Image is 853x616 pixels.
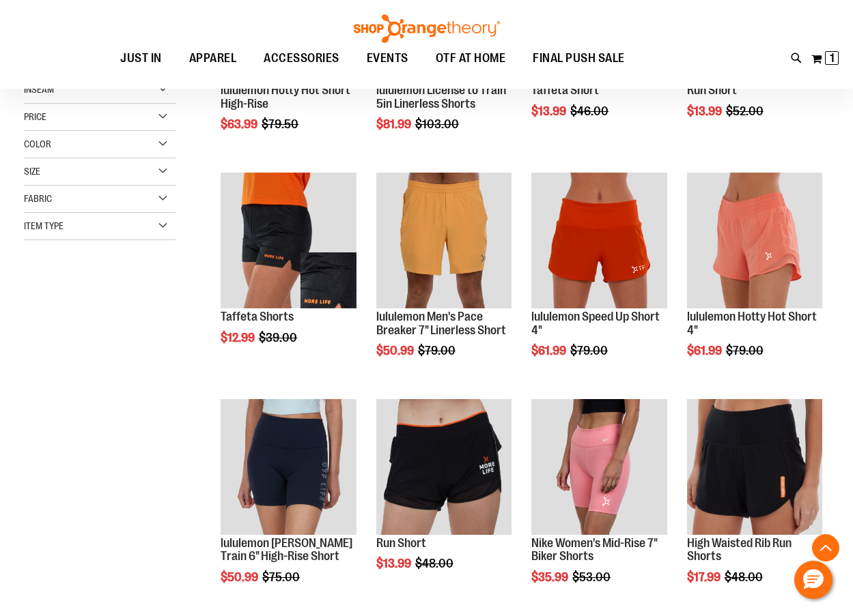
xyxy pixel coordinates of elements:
span: APPAREL [189,43,237,74]
img: Product image for Run Shorts [376,399,512,534]
span: $79.00 [726,344,766,357]
a: Taffeta Short [531,83,599,97]
span: ACCESSORIES [264,43,339,74]
div: product [525,166,673,392]
a: Product image for lululemon Speed Up Short 4" [531,173,667,310]
span: $13.99 [376,557,413,570]
span: EVENTS [367,43,408,74]
span: $50.99 [376,344,416,357]
div: product [369,392,518,605]
span: OTF AT HOME [436,43,506,74]
a: Run Short [376,536,426,550]
span: $13.99 [687,104,724,118]
span: $75.00 [262,570,302,584]
img: High Waisted Rib Run Shorts [687,399,822,534]
img: Product image for lululemon Speed Up Short 4" [531,173,667,308]
span: $53.00 [572,570,613,584]
a: High Waisted Rib Run Shorts [687,536,792,563]
img: Shop Orangetheory [352,14,502,43]
span: $12.99 [221,331,257,344]
a: Product image for lululemon Pace Breaker Short 7in Linerless [376,173,512,310]
span: Item Type [24,220,64,231]
span: $48.00 [725,570,765,584]
a: lululemon Men's Pace Breaker 7" Linerless Short [376,310,506,337]
a: Run Short [687,83,737,97]
span: $63.99 [221,117,260,131]
img: lululemon Hotty Hot Short 4" [687,173,822,308]
span: Fabric [24,193,52,204]
span: $79.00 [570,344,610,357]
a: JUST IN [107,43,176,74]
a: lululemon Hotty Hot Short 4" [687,310,817,337]
div: Price [24,104,176,131]
img: Product image for lululemon Wunder Train 6" High-Rise Short [221,399,356,534]
a: Taffeta Shorts [221,310,294,323]
img: Product image for Camo Tafetta Shorts [221,173,356,308]
span: $46.00 [570,104,611,118]
div: Fabric [24,186,176,213]
div: product [214,166,363,379]
button: Back To Top [812,534,839,561]
button: Hello, have a question? Let’s chat. [794,561,833,599]
a: FINAL PUSH SALE [519,43,639,74]
a: lululemon Hotty Hot Short High-Rise [221,83,350,111]
div: Inseam [24,76,176,104]
span: $61.99 [687,344,724,357]
a: lululemon [PERSON_NAME] Train 6" High-Rise Short [221,536,352,563]
span: $79.50 [262,117,300,131]
span: FINAL PUSH SALE [533,43,625,74]
a: Product image for Camo Tafetta Shorts [221,173,356,310]
span: $50.99 [221,570,260,584]
span: Size [24,166,40,177]
a: High Waisted Rib Run Shorts [687,399,822,536]
a: Product image for lululemon Wunder Train 6" High-Rise Short [221,399,356,536]
a: Product image for Run Shorts [376,399,512,536]
img: Product image for Nike Mid-Rise 7in Biker Shorts [531,399,667,534]
span: $81.99 [376,117,413,131]
a: lululemon License to Train 5in Linerless Shorts [376,83,506,111]
div: Item Type [24,213,176,240]
div: product [680,166,829,392]
span: Inseam [24,84,54,95]
span: $13.99 [531,104,568,118]
span: $52.00 [726,104,766,118]
div: Color [24,131,176,158]
a: APPAREL [176,43,251,74]
span: 1 [830,51,835,65]
div: Size [24,158,176,186]
span: $39.00 [259,331,299,344]
span: $103.00 [415,117,461,131]
img: Product image for lululemon Pace Breaker Short 7in Linerless [376,173,512,308]
span: $79.00 [418,344,458,357]
a: lululemon Hotty Hot Short 4" [687,173,822,310]
span: $17.99 [687,570,723,584]
span: Color [24,138,51,149]
a: OTF AT HOME [422,43,520,74]
a: Nike Women's Mid-Rise 7" Biker Shorts [531,536,657,563]
a: ACCESSORIES [250,43,353,74]
span: $61.99 [531,344,568,357]
div: product [369,166,518,392]
span: $48.00 [415,557,456,570]
a: Product image for Nike Mid-Rise 7in Biker Shorts [531,399,667,536]
span: Price [24,111,46,122]
a: lululemon Speed Up Short 4" [531,310,660,337]
span: $35.99 [531,570,570,584]
span: JUST IN [120,43,162,74]
a: EVENTS [353,43,422,74]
